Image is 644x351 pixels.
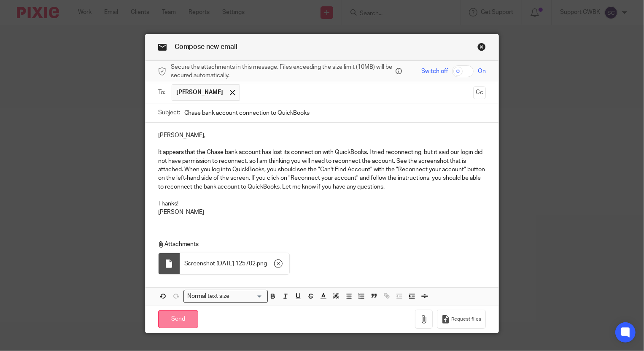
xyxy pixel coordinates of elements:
[158,88,167,97] label: To:
[257,259,267,268] span: png
[158,148,486,191] p: It appears that the Chase bank account has lost its connection with QuickBooks. I tried reconnect...
[184,259,256,268] span: Screenshot [DATE] 125702
[183,290,268,303] div: Search for option
[171,63,393,80] span: Secure the attachments in this message. Files exceeding the size limit (10MB) will be secured aut...
[175,43,238,50] span: Compose new email
[158,200,486,208] p: Thanks!
[437,310,486,329] button: Request files
[232,292,262,301] input: Search for option
[451,316,481,323] span: Request files
[473,86,486,99] button: Cc
[478,67,486,76] span: On
[180,253,289,274] div: .
[158,310,198,328] input: Send
[158,240,482,248] p: Attachments
[477,43,486,54] a: Close this dialog window
[158,131,486,140] p: [PERSON_NAME],
[186,292,232,301] span: Normal text size
[176,88,224,97] span: [PERSON_NAME]
[421,67,448,76] span: Switch off
[158,208,486,216] p: [PERSON_NAME]
[158,108,180,117] label: Subject:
